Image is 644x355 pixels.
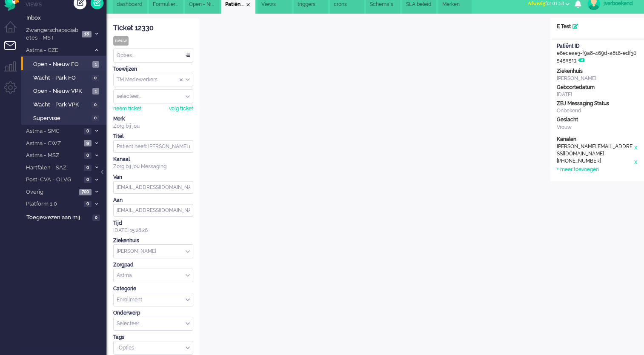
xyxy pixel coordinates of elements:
[113,36,129,46] div: nieuw
[82,31,92,37] span: 18
[117,1,143,8] span: dashboard
[84,165,92,171] span: 0
[406,1,432,8] span: SLA beleid
[8,13,331,19] p: Beste (aanhef) Test,
[113,261,193,269] div: Zorgpad
[113,133,193,140] div: Titel
[92,75,99,81] span: 0
[79,189,92,195] span: 700
[633,143,638,157] div: x
[84,177,92,183] span: 0
[84,201,92,207] span: 0
[557,157,633,166] div: [PHONE_NUMBER]
[113,105,141,112] div: neem ticket
[113,89,193,103] div: Assign User
[113,174,193,181] div: Van
[33,87,90,95] span: Open - Nieuw VPK
[92,88,99,94] span: 1
[3,3,333,10] body: Rich Text Area. Press ALT-0 for help.
[33,115,89,123] span: Supervisie
[113,23,193,33] div: Ticket 12330
[550,23,644,30] div: E Test
[25,152,81,160] span: Astma - MSZ
[113,309,193,317] div: Onderwerp
[92,61,99,68] span: 1
[25,113,106,123] a: Supervisie 0
[225,1,245,8] span: Patiënt heeft [PERSON_NAME] nog niet geactiveerd. Herinnering 2 (3)
[4,81,23,100] li: Admin menu
[334,1,360,8] span: crons
[153,1,179,8] span: Formulieren
[442,1,469,8] span: Merken
[557,100,638,107] div: ZBJ Messaging Status
[113,66,193,73] div: Toewijzen
[25,59,106,69] a: Open - Nieuw FO 1
[84,152,92,159] span: 0
[113,123,193,130] div: Zorg bij jou
[557,43,638,50] div: Patiënt ID
[4,21,23,40] li: Dashboard menu
[25,188,77,196] span: Overig
[92,215,100,221] span: 0
[8,47,331,60] p: Als je de vragenlijsten op een andere dag dan de geplande dag wil invullen, dan kun je de vragenl...
[25,200,81,208] span: Platform 1.0
[25,176,81,184] span: Post-CVA - OLVG
[113,156,193,163] div: Kanaal
[92,102,99,108] span: 0
[3,3,335,110] body: Rich Text Area. Press ALT-0 for help.
[633,157,638,166] div: x
[26,1,106,8] li: Views
[557,84,638,91] div: Geboortedatum
[370,1,396,8] span: Schema's
[557,107,638,115] div: Onbekend
[113,197,193,204] div: Aan
[557,68,638,75] div: Ziekenhuis
[113,285,193,292] div: Categorie
[25,212,106,222] a: Toegewezen aan mij 0
[25,127,81,135] span: Astma - SMC
[25,46,91,54] span: Astma - CZE
[26,14,106,22] span: Inbox
[25,100,106,109] a: Wacht - Park VPK 0
[33,101,89,109] span: Wacht - Park VPK
[33,74,89,82] span: Wacht - Park FO
[550,43,644,64] div: e6eceae3-f9a8-469d-a816-edf30545a513
[25,73,106,82] a: Wacht - Park FO 0
[113,73,193,87] div: Assign Group
[169,105,193,112] div: volg ticket
[113,220,193,227] div: Tijd
[25,140,81,148] span: Astma - CWZ
[189,1,215,8] span: Open - Nieuw FO
[33,60,90,69] span: Open - Nieuw FO
[557,124,638,131] div: Vrouw
[113,334,193,341] div: Tags
[527,0,545,6] span: Afwezig
[113,163,193,170] div: Zorg bij jou Messaging
[92,115,99,121] span: 0
[245,1,252,8] div: Close tab
[84,128,92,135] span: 0
[25,164,81,172] span: Hartfalen - SAZ
[4,41,23,60] li: Tickets menu
[25,26,79,42] span: Zwangerschapsdiabetes - MST
[26,214,90,222] span: Toegewezen aan mij
[25,86,106,95] a: Open - Nieuw VPK 1
[557,75,638,82] div: [PERSON_NAME]
[527,0,564,6] span: for 01:58
[557,91,638,98] div: [DATE]
[113,220,193,234] div: [DATE] 15:28:26
[298,1,324,8] span: triggers
[557,166,599,173] div: + meer toevoegen
[25,13,106,22] a: Inbox
[113,115,193,123] div: Merk
[113,237,193,244] div: Ziekenhuis
[557,116,638,123] div: Geslacht
[8,24,331,31] p: Ik las jouw opmerking bij de vragenlijst. Verergeren de klachten of kunnen wij iets voor jou bete...
[84,140,92,146] span: 9
[557,136,638,143] div: Kanalen
[557,143,633,157] div: [PERSON_NAME][EMAIL_ADDRESS][DOMAIN_NAME]
[261,1,288,8] span: Views
[4,61,23,80] li: Supervisor menu
[113,341,193,355] div: Select Tags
